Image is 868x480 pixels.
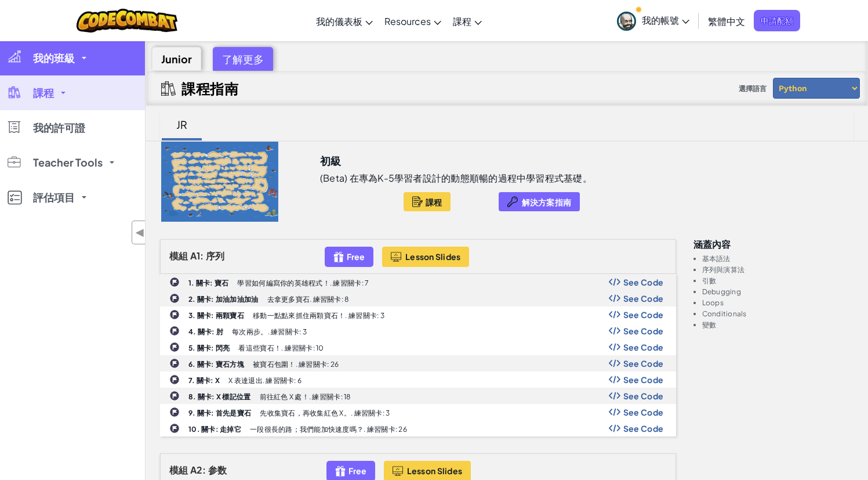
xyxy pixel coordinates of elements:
[169,358,180,369] img: IconChallengeLevel.svg
[609,278,620,286] img: Show Code Logo
[623,375,664,384] span: See Code
[238,344,324,352] p: 看這些寶石！. 練習關卡: 10
[623,310,664,319] span: See Code
[188,327,223,336] b: 4. 關卡: 肘
[379,5,447,37] a: Resources
[754,10,800,31] span: 申請配額
[77,9,178,33] img: CodeCombat logo
[169,250,188,262] span: 模組
[310,5,379,37] a: 我的儀表板
[623,407,664,417] span: See Code
[348,466,366,475] span: Free
[160,290,676,306] a: 2. 關卡: 加油加油加油 去拿更多寶石. 練習關卡: 8 Show Code Logo See Code
[169,326,180,336] img: IconChallengeLevel.svg
[642,14,689,26] span: 我的帳號
[702,266,854,273] li: 序列與演算法
[33,157,103,168] span: Teacher Tools
[623,326,664,335] span: See Code
[316,15,362,27] span: 我的儀表板
[237,279,369,287] p: 學習如何編寫你的英雄程式！. 練習關卡: 7
[702,288,854,295] li: Debugging
[160,306,676,323] a: 3. 關卡: 兩顆寶石 移動一點點來抓住兩顆寶石！. 練習關卡: 3 Show Code Logo See Code
[188,409,251,417] b: 9. 關卡: 首先是寶石
[702,5,751,37] a: 繁體中文
[253,312,384,319] p: 移動一點點來抓住兩顆寶石！. 練習關卡: 3
[188,425,241,434] b: 10. 關卡: 走掉它
[260,409,390,417] p: 先收集寶石，再收集紅色 X。. 練習關卡: 3
[188,376,220,385] b: 7. 關卡: X
[407,466,463,475] span: Lesson Slides
[160,388,676,404] a: 8. 關卡: X 標記位置 前往紅色 X 處！. 練習關卡: 18 Show Code Logo See Code
[260,393,351,400] p: 前往紅色 X 處！. 練習關卡: 18
[320,152,342,169] h3: 初級
[702,321,854,329] li: 變數
[609,424,620,432] img: Show Code Logo
[33,122,85,133] span: 我的許可證
[160,420,676,436] a: 10. 關卡: 走掉它 一段很長的路；我們能加快速度嗎？. 練習關卡: 26 Show Code Logo See Code
[169,374,180,385] img: IconChallengeLevel.svg
[188,344,230,352] b: 5. 關卡: 閃亮
[611,2,695,39] a: 我的帳號
[213,47,273,71] div: 了解更多
[161,81,176,96] img: IconCurriculumGuide.svg
[384,15,431,27] span: Resources
[160,355,676,371] a: 6. 關卡: 寶石方塊 被寶石包圍！. 練習關卡: 26 Show Code Logo See Code
[160,404,676,420] a: 9. 關卡: 首先是寶石 先收集寶石，再收集紅色 X。. 練習關卡: 3 Show Code Logo See Code
[702,310,854,317] li: Conditionals
[188,392,251,401] b: 8. 關卡: X 標記位置
[169,293,180,304] img: IconChallengeLevel.svg
[169,423,180,434] img: IconChallengeLevel.svg
[152,47,201,71] div: Junior
[447,5,488,37] a: 課程
[160,339,676,355] a: 5. 關卡: 閃亮 看這些寶石！. 練習關卡: 10 Show Code Logo See Code
[333,250,344,264] img: IconFreeLevelv2.svg
[382,247,470,267] button: Lesson Slides
[33,53,75,63] span: 我的班級
[734,80,771,98] span: 選擇語言
[181,80,238,96] h2: 課程指南
[169,407,180,417] img: IconChallengeLevel.svg
[623,424,664,433] span: See Code
[609,311,620,319] img: Show Code Logo
[169,391,180,401] img: IconChallengeLevel.svg
[623,294,664,303] span: See Code
[405,252,461,261] span: Lesson Slides
[335,464,346,478] img: IconFreeLevelv2.svg
[320,172,592,184] p: (Beta) 在專為K-5學習者設計的動態順暢的過程中學習程式基礎。
[623,277,664,287] span: See Code
[623,391,664,400] span: See Code
[165,111,199,138] div: JR
[404,192,451,211] button: 課程
[188,360,244,369] b: 6. 關卡: 寶石方塊
[169,309,180,320] img: IconChallengeLevel.svg
[453,15,471,27] span: 課程
[609,343,620,351] img: Show Code Logo
[135,224,145,241] span: ◀
[188,311,244,320] b: 3. 關卡: 兩顆寶石
[617,12,636,31] img: avatar
[232,328,307,335] p: 每次兩步。. 練習關卡: 3
[609,359,620,367] img: Show Code Logo
[609,408,620,416] img: Show Code Logo
[190,250,225,262] span: A1: 序列
[522,197,572,207] span: 解決方案指南
[190,464,227,476] span: A2: 参数
[347,252,365,261] span: Free
[623,342,664,352] span: See Code
[623,359,664,368] span: See Code
[169,464,188,476] span: 模組
[160,323,676,339] a: 4. 關卡: 肘 每次兩步。. 練習關卡: 3 Show Code Logo See Code
[702,299,854,306] li: Loops
[188,279,228,287] b: 1. 關卡: 寶石
[499,192,580,211] button: 解決方案指南
[609,392,620,400] img: Show Code Logo
[160,274,676,290] a: 1. 關卡: 寶石 學習如何編寫你的英雄程式！. 練習關卡: 7 Show Code Logo See Code
[160,371,676,388] a: 7. 關卡: X X 表達退出. 練習關卡: 6 Show Code Logo See Code
[253,360,339,368] p: 被寶石包圍！. 練習關卡: 26
[708,15,745,27] span: 繁體中文
[228,377,302,384] p: X 表達退出. 練習關卡: 6
[169,342,180,352] img: IconChallengeLevel.svg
